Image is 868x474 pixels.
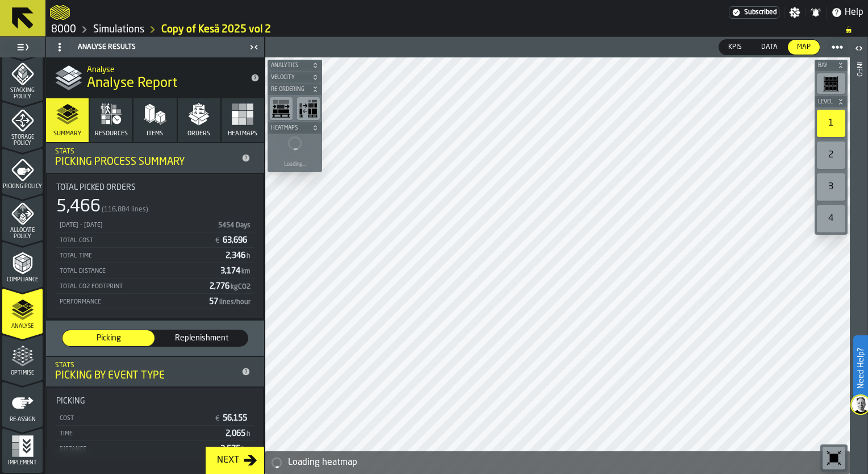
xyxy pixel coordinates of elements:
div: thumb [788,40,820,55]
div: Total Time [59,252,221,260]
div: Title [56,397,254,406]
div: Loading heatmap [288,456,845,469]
span: 63,696 [223,236,249,244]
span: kgCO2 [231,284,251,290]
div: 5,466 [56,197,101,217]
div: StatList-item-Distance [56,441,254,456]
button: button- [815,60,848,71]
div: thumb [752,40,787,55]
span: km [241,446,251,453]
div: Loading... [284,161,306,168]
span: 57 [209,298,252,306]
a: link-to-/wh/i/b2e041e4-2753-4086-a82a-958e8abdd2c7 [51,23,76,36]
span: Storage Policy [2,134,43,147]
span: Map [792,42,815,52]
span: Stacking Policy [2,88,43,100]
div: [DATE] - [DATE] [59,222,212,229]
span: Analyse Report [87,74,177,93]
div: Title [56,183,254,192]
div: StatList-item-4/14/2025 - 5/7/2025 [56,217,254,232]
div: Menu Subscription [729,6,779,19]
label: button-toggle-Settings [784,7,805,18]
label: button-toggle-Open [851,39,867,60]
div: button-toolbar-undefined [268,95,295,122]
div: title-Analyse Report [46,57,264,98]
button: button- [268,60,322,71]
li: menu Picking Policy [2,148,43,194]
div: StatList-item-Total CO2 Footprint [56,278,254,294]
nav: Breadcrumb [50,23,863,36]
span: Heatmaps [228,130,257,138]
label: button-switch-multi-Picking [62,330,155,347]
span: 2,065 [226,430,252,438]
span: Heatmaps [269,125,310,131]
label: button-switch-multi-KPIs [719,39,752,55]
label: button-toggle-Help [827,6,868,19]
div: 4 [817,205,845,232]
a: logo-header [50,2,70,23]
div: StatList-item-Total Cost [56,232,254,248]
button: button- [815,96,848,107]
span: Total Picked Orders [56,183,136,192]
li: menu Re-assign [2,381,43,427]
div: Analyse Results [48,38,246,56]
label: button-switch-multi-Replenishment [155,330,248,347]
div: Time [59,430,221,438]
div: button-toolbar-undefined [815,71,848,96]
span: Bay [816,63,835,69]
span: Items [147,130,163,138]
span: Re-assign [2,417,43,423]
div: thumb [62,330,155,346]
span: Resources [95,130,128,138]
label: button-switch-multi-Map [787,39,820,55]
span: Picking [67,332,150,344]
div: Stats [55,361,237,369]
div: StatList-item-Total Time [56,248,254,263]
div: Next [212,454,244,467]
div: StatList-item-Total Distance [56,263,254,278]
span: Data [757,42,782,52]
button: button-Next [206,447,264,474]
label: button-toggle-Close me [246,40,262,54]
h2: Sub Title [87,63,241,74]
div: Stats [55,148,237,156]
div: Total Distance [59,268,216,275]
a: link-to-/wh/i/b2e041e4-2753-4086-a82a-958e8abdd2c7 [93,23,144,36]
div: Picking Process Summary [55,156,237,168]
svg: Reset zoom and position [825,449,843,467]
div: StatList-item-Performance [56,294,254,309]
div: Total CO2 Footprint [59,283,205,290]
span: Summary [53,130,81,138]
div: 1 [817,110,845,137]
span: KPIs [724,42,746,52]
span: Analytics [269,63,310,69]
span: Velocity [269,74,310,81]
span: 2,776 [210,282,252,290]
span: h [247,431,251,438]
span: lines/hour [219,299,251,306]
div: Picking by event type [55,369,237,382]
li: menu Storage Policy [2,102,43,147]
div: button-toolbar-undefined [820,444,848,472]
a: link-to-/wh/i/b2e041e4-2753-4086-a82a-958e8abdd2c7/simulations/464e6856-37a4-4de3-a933-081d0d18f25e [161,23,271,36]
div: stat-Picking [47,388,263,465]
div: Performance [59,298,205,306]
label: button-switch-multi-Data [752,39,787,55]
span: € [215,415,219,423]
svg: show triggered reorders heatmap [272,99,290,118]
svg: show applied reorders heatmap [299,99,318,118]
span: Re-Ordering [269,86,310,93]
span: Picking Policy [2,184,43,190]
li: menu Compliance [2,242,43,287]
a: logo-header [268,449,332,472]
div: 3 [817,173,845,201]
button: button- [268,72,322,83]
span: km [241,268,251,275]
label: Need Help? [854,336,867,400]
span: Picking [56,397,85,406]
div: thumb [719,40,751,55]
span: Optimise [2,370,43,376]
button: button- [268,122,322,134]
span: Allocate Policy [2,227,43,240]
